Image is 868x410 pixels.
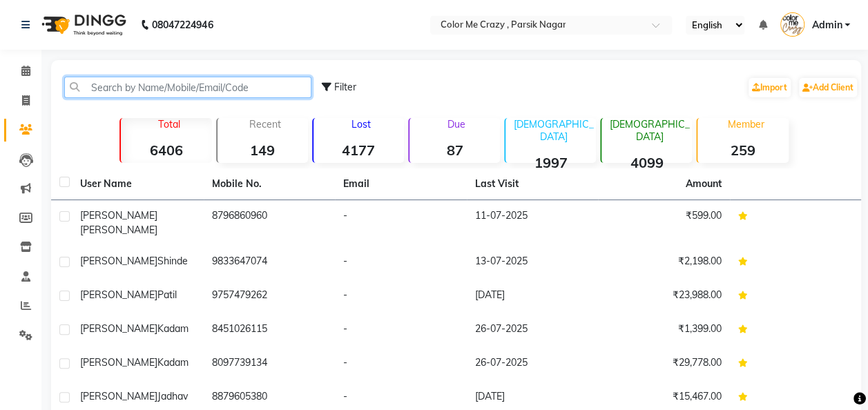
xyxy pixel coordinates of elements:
[601,154,692,171] strong: 4099
[811,18,842,32] span: Admin
[204,246,336,280] td: 9833647074
[598,347,730,381] td: ₹29,778.00
[157,322,189,335] span: Kadam
[799,78,857,97] a: Add Client
[157,289,177,301] span: Patil
[218,141,308,159] strong: 149
[126,118,211,130] p: Total
[467,347,599,381] td: 26-07-2025
[335,347,467,381] td: -
[703,118,788,130] p: Member
[80,289,157,301] span: [PERSON_NAME]
[412,118,500,130] p: Due
[223,118,308,130] p: Recent
[157,255,188,267] span: Shinde
[505,154,596,171] strong: 1997
[677,168,730,199] th: Amount
[72,168,204,200] th: User Name
[335,280,467,313] td: -
[204,313,336,347] td: 8451026115
[157,390,188,402] span: Jadhav
[697,141,788,159] strong: 259
[64,77,311,98] input: Search by Name/Mobile/Email/Code
[598,246,730,280] td: ₹2,198.00
[335,200,467,246] td: -
[467,246,599,280] td: 13-07-2025
[749,78,791,97] a: Import
[35,6,130,44] img: logo
[80,322,157,335] span: [PERSON_NAME]
[204,347,336,381] td: 8097739134
[334,81,356,93] span: Filter
[598,200,730,246] td: ₹599.00
[157,356,189,369] span: Kadam
[80,224,157,236] span: [PERSON_NAME]
[204,280,336,313] td: 9757479262
[204,200,336,246] td: 8796860960
[80,255,157,267] span: [PERSON_NAME]
[80,390,157,402] span: [PERSON_NAME]
[335,313,467,347] td: -
[607,118,692,143] p: [DEMOGRAPHIC_DATA]
[335,168,467,200] th: Email
[467,168,599,200] th: Last Visit
[409,141,500,159] strong: 87
[80,356,157,369] span: [PERSON_NAME]
[598,280,730,313] td: ₹23,988.00
[204,168,336,200] th: Mobile No.
[335,246,467,280] td: -
[80,209,157,222] span: [PERSON_NAME]
[511,118,596,143] p: [DEMOGRAPHIC_DATA]
[152,6,213,44] b: 08047224946
[314,141,404,159] strong: 4177
[780,12,804,37] img: Admin
[467,313,599,347] td: 26-07-2025
[467,280,599,313] td: [DATE]
[319,118,404,130] p: Lost
[467,200,599,246] td: 11-07-2025
[598,313,730,347] td: ₹1,399.00
[121,141,211,159] strong: 6406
